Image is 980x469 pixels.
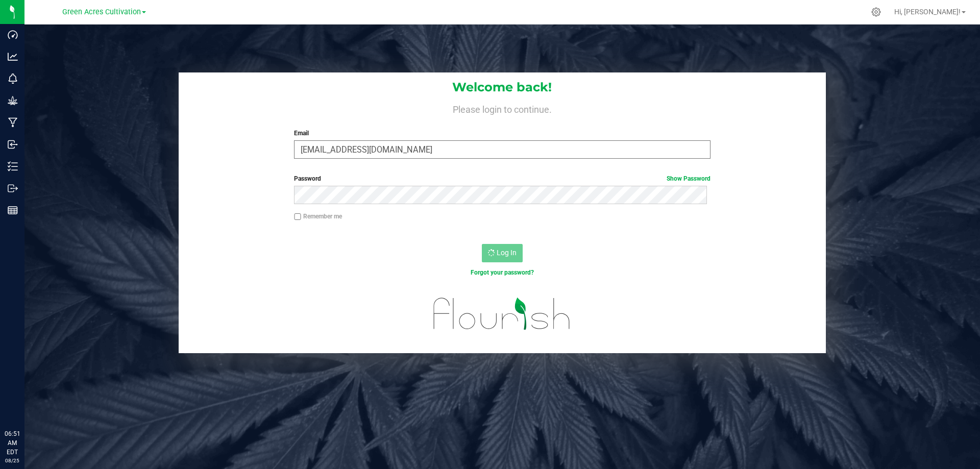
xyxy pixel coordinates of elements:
[8,30,18,40] inline-svg: Dashboard
[8,52,18,62] inline-svg: Analytics
[294,175,321,182] span: Password
[179,81,826,94] h1: Welcome back!
[8,183,18,193] inline-svg: Outbound
[482,244,523,262] button: Log In
[8,117,18,128] inline-svg: Manufacturing
[5,429,20,457] p: 06:51 AM EDT
[8,139,18,150] inline-svg: Inbound
[294,213,301,220] input: Remember me
[62,8,141,16] span: Green Acres Cultivation
[294,129,710,138] label: Email
[8,95,18,106] inline-svg: Grow
[8,205,18,215] inline-svg: Reports
[421,288,583,340] img: flourish_logo.svg
[497,249,517,257] span: Log In
[870,7,883,17] div: Manage settings
[894,8,961,16] span: Hi, [PERSON_NAME]!
[667,175,710,182] a: Show Password
[5,457,20,464] p: 08/25
[471,269,534,276] a: Forgot your password?
[294,212,342,221] label: Remember me
[8,73,18,84] inline-svg: Monitoring
[179,102,826,114] h4: Please login to continue.
[8,161,18,171] inline-svg: Inventory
